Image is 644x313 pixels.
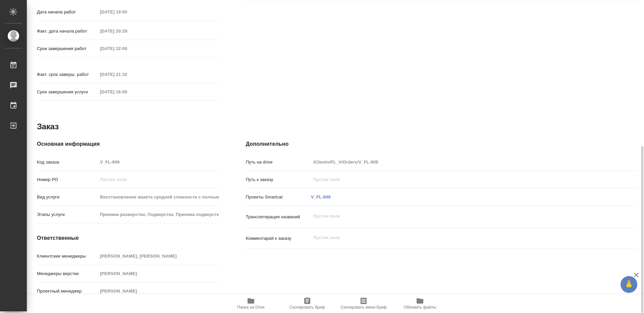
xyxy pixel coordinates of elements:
input: Пустое поле [98,251,219,261]
input: Пустое поле [98,70,156,79]
p: Дата начала работ [37,9,98,15]
input: Пустое поле [98,175,219,184]
p: Проектный менеджер [37,288,98,295]
p: Вид услуги [37,194,98,200]
input: Пустое поле [98,26,156,36]
p: Этапы услуги [37,211,98,218]
p: Путь к заказу [246,176,311,183]
h4: Дополнительно [246,140,637,148]
p: Комментарий к заказу [246,235,311,242]
input: Пустое поле [311,175,604,184]
input: Пустое поле [98,7,156,17]
span: Обновить файлы [404,305,436,310]
p: Транслитерация названий [246,214,311,220]
a: V_FL-909 [311,194,331,199]
p: Менеджеры верстки [37,270,98,277]
input: Пустое поле [98,157,219,167]
input: Пустое поле [311,157,604,167]
button: Скопировать мини-бриф [335,294,392,313]
input: Пустое поле [98,210,219,219]
p: Проекты Smartcat [246,194,311,200]
h4: Основная информация [37,140,219,148]
span: 🙏 [623,277,635,292]
h2: Заказ [37,121,59,132]
input: Пустое поле [98,192,219,202]
h4: Ответственные [37,234,219,242]
p: Срок завершения работ [37,45,98,52]
p: Факт. срок заверш. работ [37,71,98,78]
input: Пустое поле [98,44,156,53]
button: Обновить файлы [392,294,448,313]
p: Срок завершения услуги [37,89,98,95]
input: Пустое поле [98,87,156,97]
button: Папка на Drive [223,294,279,313]
span: Скопировать бриф [289,305,325,310]
p: Факт. дата начала работ [37,28,98,35]
span: Скопировать мини-бриф [340,305,386,310]
p: Номер РО [37,176,98,183]
p: Код заказа [37,159,98,166]
button: Скопировать бриф [279,294,335,313]
input: Пустое поле [98,269,219,278]
p: Путь на drive [246,159,311,166]
button: 🙏 [621,276,637,293]
p: Клиентские менеджеры [37,253,98,260]
input: Пустое поле [98,286,219,296]
span: Папка на Drive [237,305,265,310]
